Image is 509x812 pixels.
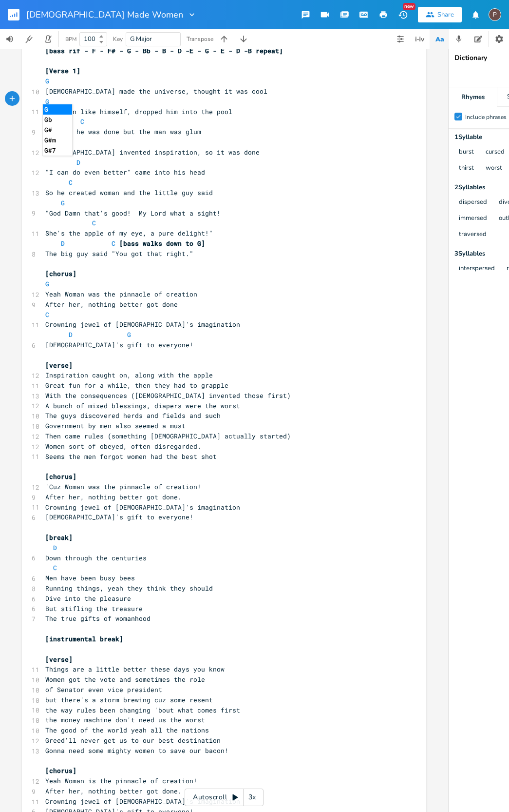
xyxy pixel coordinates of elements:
[76,158,80,167] span: D
[45,554,147,562] span: Down through the centuries
[459,265,495,273] button: interspersed
[43,115,72,125] li: Gb
[45,726,209,734] span: The good of the world yeah all the nations
[130,35,152,43] span: G Major
[113,36,123,42] div: Key
[244,789,261,806] div: 3x
[45,503,240,512] span: Crowning jewel of [DEMOGRAPHIC_DATA]'s imagination
[26,10,183,19] span: [DEMOGRAPHIC_DATA] Made Women
[45,614,151,623] span: The true gifts of womanhood
[45,66,80,75] span: [Verse 1]
[45,574,135,582] span: Men have been busy bees
[61,198,65,207] span: G
[127,330,131,339] span: G
[465,114,507,120] div: Include phrases
[43,125,72,135] li: G#
[418,7,462,22] button: Share
[45,229,213,238] span: She's the apple of my eye, a pure delight!"
[45,685,162,694] span: of Senator even vice president
[43,145,72,156] li: G#7
[92,218,96,227] span: C
[45,279,49,288] span: G
[45,300,178,309] span: After her, nothing better got done
[45,706,240,714] span: the way rules been changing 'bout what comes first
[45,168,205,177] span: "I can do even better" came into his head
[45,746,228,755] span: Gonna need some mighty women to save our bacon!
[45,381,228,390] span: Great fun for a while, then they had to grapple
[45,655,73,664] span: [verse]
[45,472,76,481] span: [chorus]
[45,46,283,55] span: [bass rif - F - F# - G - Bb - B - D -E - G - E - D -B repeat]
[489,3,501,26] button: P
[45,715,205,724] span: the money machine don't need us the worst
[45,371,213,379] span: Inspiration caught on, along with the apple
[80,117,84,126] span: C
[119,239,205,248] span: [bass walks down to G]
[45,736,221,745] span: Greed'll never get us to our best destination
[45,766,76,775] span: [chorus]
[45,249,193,258] span: The big guy said "You got that right."
[489,8,501,21] div: Paul H
[45,432,291,440] span: Then came rules (something [DEMOGRAPHIC_DATA] actually started)
[45,411,221,420] span: The guys discovered herds and fields and such
[43,104,72,115] li: G
[45,188,213,197] span: So he created woman and the little guy said
[45,584,213,593] span: Running things, yeah they think they should
[45,320,240,329] span: Crowning jewel of [DEMOGRAPHIC_DATA]'s imagination
[45,442,201,451] span: Women sort of obeyed, often disregarded.
[45,127,201,136] span: Thought he was done but the man was glum
[45,594,131,603] span: Dive into the pleasure
[486,164,502,173] button: worst
[45,97,49,106] span: G
[45,310,49,319] span: C
[45,493,182,501] span: After her, nothing better got done.
[45,787,182,795] span: After her, nothing better got done.
[45,290,197,298] span: Yeah Woman was the pinnacle of creation
[437,10,454,19] div: Share
[45,269,76,278] span: [chorus]
[459,148,474,157] button: burst
[459,164,474,173] button: thirst
[43,135,72,145] li: G#m
[69,330,73,339] span: D
[45,391,291,400] span: With the consequences ([DEMOGRAPHIC_DATA] invented those first)
[187,36,213,42] div: Transpose
[45,148,260,157] span: [DEMOGRAPHIC_DATA] invented inspiration, so it was done
[45,533,73,542] span: [break]
[459,198,487,207] button: dispersed
[69,178,73,187] span: C
[45,797,240,806] span: Crowning jewel of [DEMOGRAPHIC_DATA]'s imagination
[45,634,123,643] span: [instrumental break]
[403,3,415,10] div: New
[45,209,221,218] span: "God Damn that's good! My Lord what a sight!
[61,239,65,248] span: D
[65,37,76,42] div: BPM
[459,231,487,239] button: traversed
[45,107,232,116] span: Made man like himself, dropped him into the pool
[459,215,487,223] button: immersed
[45,401,240,410] span: A bunch of mixed blessings, diapers were the worst
[45,604,143,613] span: But stifling the treasure
[45,776,197,785] span: Yeah Woman is the pinnacle of creation!
[53,563,57,572] span: C
[45,675,205,684] span: Women got the vote and sometimes the role
[393,6,413,23] button: New
[45,482,201,491] span: 'Cuz Woman was the pinnacle of creation!
[486,148,505,157] button: cursed
[53,543,57,552] span: D
[45,340,193,349] span: [DEMOGRAPHIC_DATA]'s gift to everyone!
[45,77,49,85] span: G
[45,361,73,370] span: [verse]
[45,421,186,430] span: Government by men also seemed a must
[45,665,225,673] span: Things are a little better these days you know
[449,87,497,107] div: Rhymes
[45,695,213,704] span: but there's a storm brewing cuz some resent
[45,452,217,461] span: Seems the men forgot women had the best shot
[45,87,267,96] span: [DEMOGRAPHIC_DATA] made the universe, thought it was cool
[185,789,264,806] div: Autoscroll
[45,513,193,521] span: [DEMOGRAPHIC_DATA]'s gift to everyone!
[112,239,115,248] span: C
